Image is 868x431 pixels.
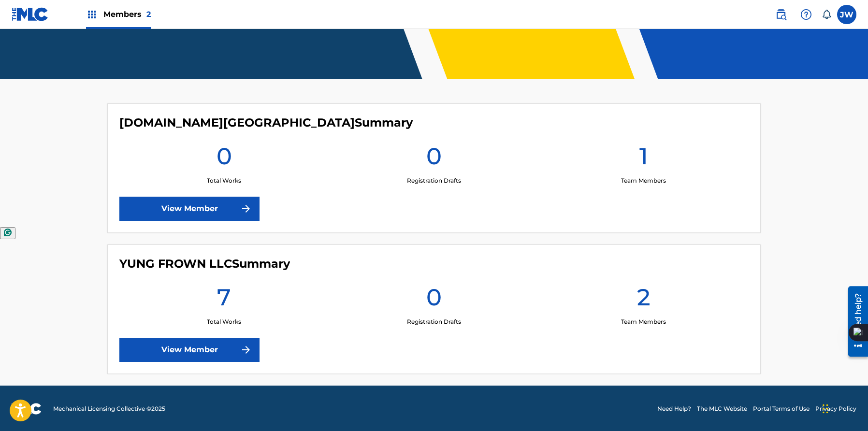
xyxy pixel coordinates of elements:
[621,317,666,326] p: Team Members
[657,404,691,413] a: Need Help?
[753,404,810,413] a: Portal Terms of Use
[775,9,787,20] img: search
[426,142,442,176] h1: 0
[207,317,241,326] p: Total Works
[621,176,666,185] p: Team Members
[841,282,868,360] iframe: Resource Center
[837,5,856,24] div: User Menu
[796,5,816,24] div: Help
[217,283,231,317] h1: 7
[12,403,42,415] img: logo
[407,317,461,326] p: Registration Drafts
[639,142,648,176] h1: 1
[12,7,49,21] img: MLC Logo
[697,404,747,413] a: The MLC Website
[823,394,828,423] div: Drag
[86,9,98,20] img: Top Rightsholders
[103,9,151,20] span: Members
[771,5,791,24] a: Public Search
[119,197,260,221] a: View Member
[407,176,461,185] p: Registration Drafts
[822,10,831,19] div: Notifications
[119,115,413,130] h4: WISER.NYC
[207,176,241,185] p: Total Works
[119,338,260,362] a: View Member
[146,10,151,19] span: 2
[820,385,868,431] iframe: Chat Widget
[800,9,812,20] img: help
[217,142,232,176] h1: 0
[119,257,290,271] h4: YUNG FROWN LLC
[637,283,651,317] h1: 2
[426,283,442,317] h1: 0
[240,203,252,215] img: f7272a7cc735f4ea7f67.svg
[240,344,252,356] img: f7272a7cc735f4ea7f67.svg
[53,404,165,413] span: Mechanical Licensing Collective © 2025
[815,404,856,413] a: Privacy Policy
